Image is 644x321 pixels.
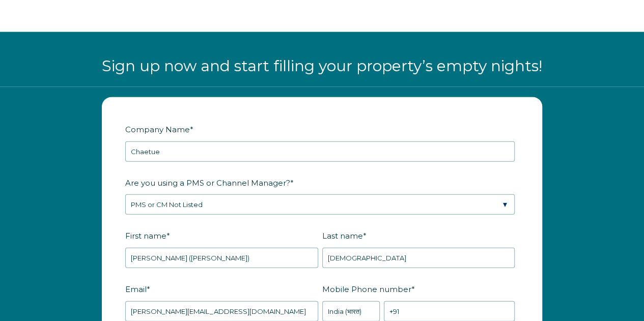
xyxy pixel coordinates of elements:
[102,56,542,75] span: Sign up now and start filling your property’s empty nights!
[125,281,147,297] span: Email
[322,281,411,297] span: Mobile Phone number
[322,228,363,244] span: Last name
[125,175,290,191] span: Are you using a PMS or Channel Manager?
[125,228,166,244] span: First name
[125,122,190,137] span: Company Name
